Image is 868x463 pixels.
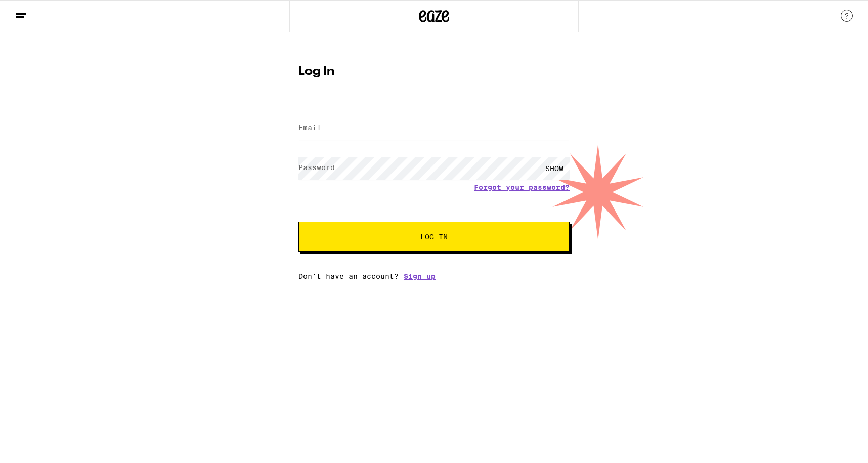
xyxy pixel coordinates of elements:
[298,272,570,280] div: Don't have an account?
[298,117,570,140] input: Email
[474,183,570,191] a: Forgot your password?
[404,272,436,280] a: Sign up
[420,233,448,240] span: Log In
[298,222,570,252] button: Log In
[298,163,335,172] label: Password
[298,123,321,132] label: Email
[539,157,570,180] div: SHOW
[298,66,570,78] h1: Log In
